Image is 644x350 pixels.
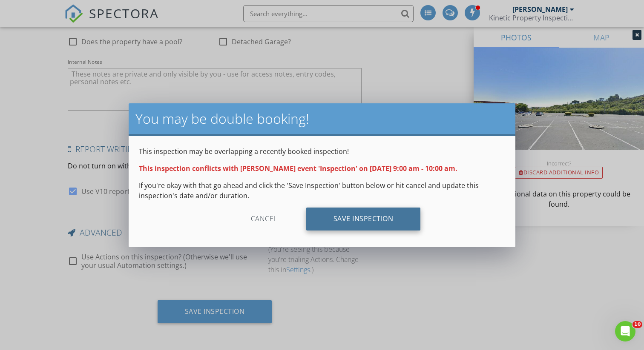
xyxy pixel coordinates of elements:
iframe: Intercom live chat [615,321,635,341]
p: This inspection may be overlapping a recently booked inspection! [139,146,505,157]
p: If you're okay with that go ahead and click the 'Save Inspection' button below or hit cancel and ... [139,180,505,201]
div: Cancel [224,208,305,230]
h2: You may be double booking! [135,110,508,127]
span: 10 [632,321,642,328]
div: Save Inspection [306,208,421,230]
strong: This inspection conflicts with [PERSON_NAME] event 'Inspection' on [DATE] 9:00 am - 10:00 am. [139,164,457,173]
